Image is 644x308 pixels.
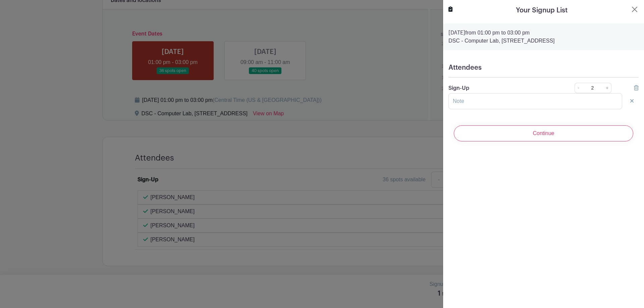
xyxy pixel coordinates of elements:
h5: Attendees [448,64,639,72]
p: Sign-Up [448,84,556,92]
input: Note [448,93,622,109]
p: from 01:00 pm to 03:00 pm [448,29,639,37]
a: + [603,83,611,93]
a: - [575,83,582,93]
button: Close [631,5,639,13]
h5: Your Signup List [516,5,568,15]
p: DSC - Computer Lab, [STREET_ADDRESS] [448,37,639,45]
input: Continue [454,125,633,141]
strong: [DATE] [448,30,465,36]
